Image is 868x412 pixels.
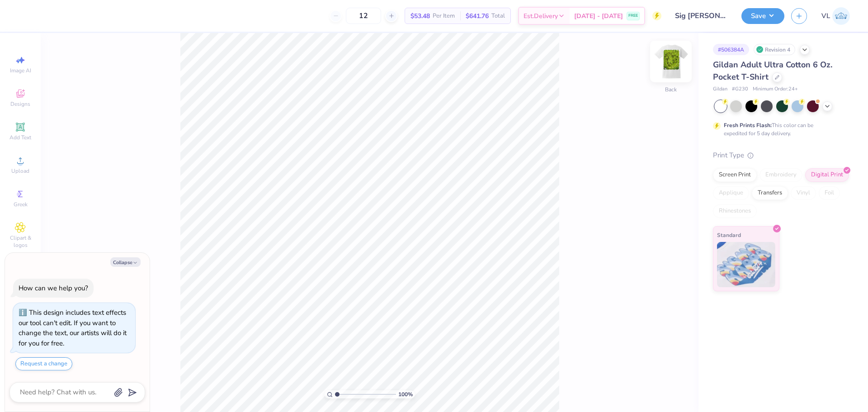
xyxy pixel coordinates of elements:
[753,85,798,93] span: Minimum Order: 24 +
[752,186,788,200] div: Transfers
[791,186,816,200] div: Vinyl
[410,11,430,21] span: $53.48
[741,8,784,24] button: Save
[713,59,832,82] span: Gildan Adult Ultra Cotton 6 Oz. Pocket T-Shirt
[10,67,31,74] span: Image AI
[9,134,31,141] span: Add Text
[653,43,689,80] img: Back
[713,85,727,93] span: Gildan
[759,168,802,182] div: Embroidery
[5,234,36,249] span: Clipart & logos
[805,168,849,182] div: Digital Print
[713,204,757,218] div: Rhinestones
[724,121,835,137] div: This color can be expedited for 5 day delivery.
[574,11,623,21] span: [DATE] - [DATE]
[665,85,677,94] div: Back
[628,13,638,19] span: FREE
[110,257,141,267] button: Collapse
[14,201,28,208] span: Greek
[713,150,850,161] div: Print Type
[15,357,72,370] button: Request a change
[10,100,30,108] span: Designs
[11,167,29,175] span: Upload
[491,11,505,21] span: Total
[19,284,88,293] div: How can we help you?
[717,230,741,240] span: Standard
[346,8,381,24] input: – –
[717,242,775,287] img: Standard
[398,390,413,398] span: 100 %
[668,7,735,25] input: Untitled Design
[724,122,772,129] strong: Fresh Prints Flash:
[713,186,749,200] div: Applique
[433,11,455,21] span: Per Item
[821,11,830,21] span: VL
[713,168,757,182] div: Screen Print
[754,44,795,55] div: Revision 4
[819,186,840,200] div: Foil
[732,85,748,93] span: # G230
[524,11,558,21] span: Est. Delivery
[821,7,850,25] a: VL
[832,7,850,25] img: Vincent Lloyd Laurel
[466,11,489,21] span: $641.76
[713,44,749,55] div: # 506384A
[19,308,127,348] div: This design includes text effects our tool can't edit. If you want to change the text, our artist...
